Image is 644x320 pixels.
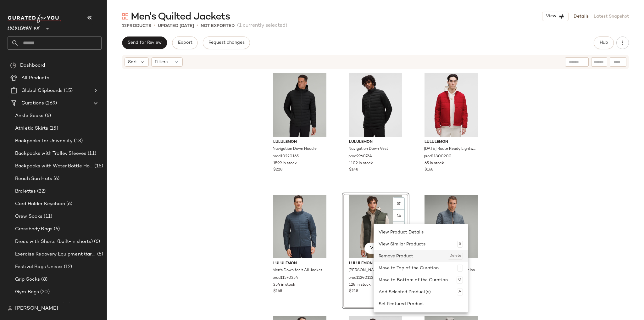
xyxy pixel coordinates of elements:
div: S [457,241,463,248]
span: • [154,22,155,30]
span: $148 [349,167,358,173]
span: 254 in stock [273,282,295,288]
span: Hub [599,40,608,45]
span: Filters [155,59,168,65]
div: View Product Details [379,226,463,238]
img: svg%3e [397,201,401,205]
button: View [542,12,569,21]
span: lululemon [425,139,478,145]
span: Send for Review [127,40,162,45]
img: cfy_white_logo.C9jOOHJF.svg [8,14,61,23]
span: (8) [40,276,47,283]
span: Backpacks for University [15,138,73,145]
span: 65 in stock [425,161,444,166]
button: Send for Review [122,36,167,49]
span: (6) [65,200,72,208]
span: Curations [21,100,44,107]
span: Exercise Recovery Equipment (target mobility + muscle recovery equipment) [15,251,96,258]
span: Export [177,40,192,45]
span: 12 [122,24,127,28]
div: Move to Top of the Curation [379,262,463,274]
div: Remove Product [379,250,463,262]
span: [PERSON_NAME] [15,305,58,312]
img: LM4ARGS_033123_1 [419,195,483,258]
img: svg%3e [397,213,401,217]
img: svg%3e [8,306,13,311]
span: [PERSON_NAME] Puff 600-Down-Fill Vest Tech Canvas [348,268,402,273]
span: Bralettes [15,188,36,195]
span: Laptop Sleeve Bags [15,301,61,308]
button: Request changes [203,36,250,49]
img: svg%3e [122,13,128,20]
span: (11) [86,150,96,157]
button: View [364,243,386,254]
span: prod10220165 [273,154,299,160]
img: LM4AJLS_066824_1 [344,195,407,258]
span: (15) [63,87,73,94]
span: Crew Socks [15,213,42,220]
span: Crossbody Bags [15,226,53,233]
span: Dress with Shorts (built-in shorts) [15,238,93,245]
div: Add Selected Product(s) [379,286,463,298]
button: Hub [594,36,614,49]
span: (15) [93,163,103,170]
span: (12) [63,263,72,271]
span: prod11240113 [348,275,373,281]
span: lululemon [273,139,326,145]
p: updated [DATE] [158,23,194,29]
span: lululemon [349,139,402,145]
img: LM4AH5S_0001_1 [268,73,331,137]
img: LM4AMZS_065849_1 [268,195,331,258]
span: Men's Quilted Jackets [131,11,230,23]
img: LM4ARBS_028948_1 [419,73,483,137]
span: (6) [93,238,100,245]
span: (22) [36,188,46,195]
span: View [546,14,556,19]
div: A [457,289,463,295]
div: Delete [448,253,463,260]
span: View [370,246,380,251]
span: (15) [48,125,58,132]
div: Set Featured Product [379,298,463,310]
span: Global Clipboards [21,87,63,94]
span: (269) [44,100,57,107]
span: Request changes [208,40,245,45]
span: Grip Socks [15,276,40,283]
span: Sort [128,59,137,65]
div: T [457,265,463,272]
a: Details [574,13,589,20]
span: [DATE] Route Ready Lightweight Insulated Jacket [424,146,477,152]
span: $168 [273,289,282,294]
span: $228 [273,167,282,173]
span: Men's Down for It All Jacket [273,268,322,273]
span: (5) [96,251,103,258]
span: (13) [73,138,83,145]
p: Not Exported [201,23,235,29]
span: Navigation Down Hoodie [273,146,317,152]
span: Lululemon UK [8,21,40,33]
span: All Products [21,75,49,82]
span: (20) [39,289,50,296]
span: (11) [42,213,52,220]
span: Ankle Socks [15,112,44,120]
div: G [457,277,463,284]
span: (6) [53,226,60,233]
span: Festival Bags Unisex [15,263,63,271]
span: prod11800200 [424,154,452,160]
div: View Similar Products [379,238,463,250]
span: Beach Sun Hats [15,175,52,182]
span: Athletic Skirts [15,125,48,132]
div: Products [122,23,151,29]
span: (15) [61,301,71,308]
span: Navigation Down Vest [348,146,388,152]
span: Backpacks with Water Bottle Holder [15,163,93,170]
span: Dashboard [20,62,45,69]
span: prod11570354 [273,275,298,281]
span: 1102 in stock [349,161,373,166]
span: lululemon [273,261,326,267]
span: Card Holder Keychain [15,200,65,208]
button: Export [172,36,197,49]
span: (6) [52,175,59,182]
span: • [197,22,198,30]
div: Move to Bottom of the Curation [379,274,463,286]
